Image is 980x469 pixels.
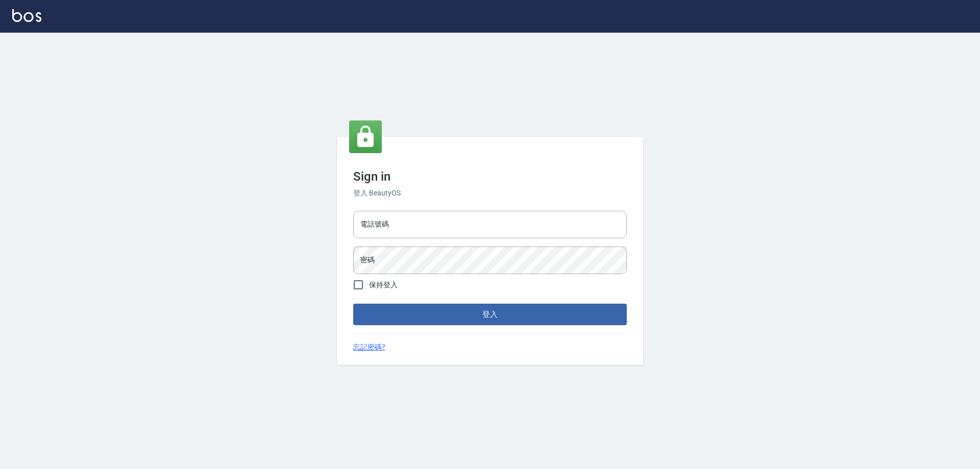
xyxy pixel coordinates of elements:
h3: Sign in [353,169,627,184]
a: 忘記密碼? [353,342,385,353]
h6: 登入 BeautyOS [353,188,627,199]
button: 登入 [353,304,627,325]
img: Logo [12,9,41,22]
span: 保持登入 [369,280,398,290]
